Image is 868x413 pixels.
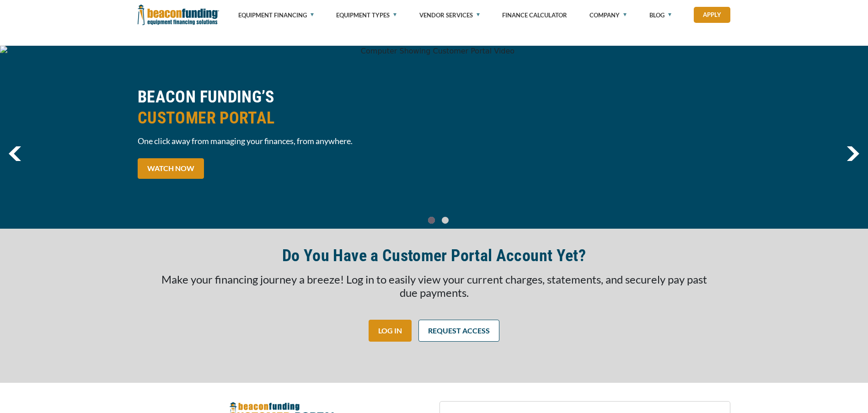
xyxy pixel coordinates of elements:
[282,245,586,266] h2: Do You Have a Customer Portal Account Yet?
[418,320,499,342] a: REQUEST ACCESS
[138,158,204,179] a: WATCH NOW
[138,135,429,147] span: One click away from managing your finances, from anywhere.
[161,273,707,299] span: Make your financing journey a breeze! Log in to easily view your current charges, statements, and...
[847,146,859,161] a: next
[439,216,450,224] a: Go To Slide 1
[9,146,21,161] img: Left Navigator
[694,7,730,23] a: Apply
[847,146,859,161] img: Right Navigator
[138,107,429,129] span: CUSTOMER PORTAL
[369,320,412,342] a: LOG IN
[138,86,429,129] h2: BEACON FUNDING’S
[9,146,21,161] a: previous
[426,216,437,224] a: Go To Slide 0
